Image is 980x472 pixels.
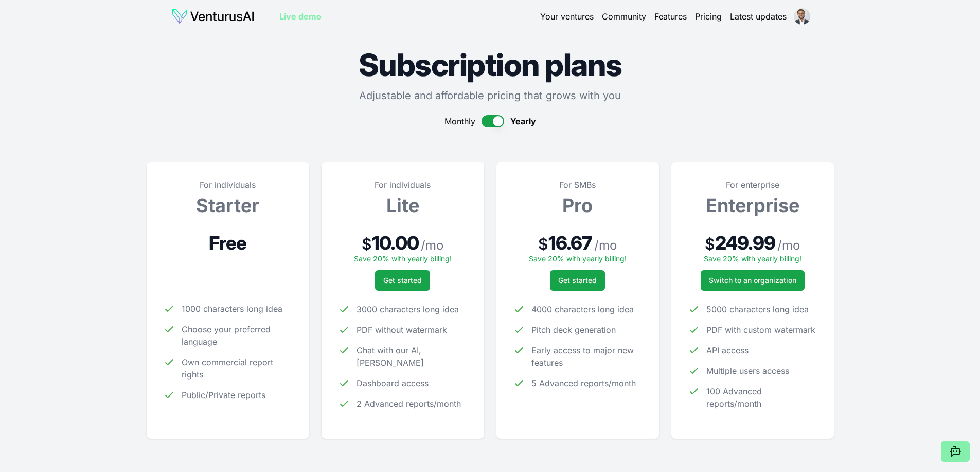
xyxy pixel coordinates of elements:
[421,237,443,254] span: / mo
[529,254,627,263] span: Save 20% with yearly billing!
[171,8,255,25] img: logo
[147,49,834,80] h1: Subscription plans
[794,8,810,25] img: ACg8ocJ5TggLY5fiwNVttjnAfuiN8YJmeK-i8kvgBRnL-ZXSJKmvZQWm=s96-c
[705,235,715,253] span: $
[362,235,372,253] span: $
[704,254,801,263] span: Save 20% with yearly billing!
[688,179,817,191] p: For enterprise
[163,195,293,216] h3: Starter
[357,344,468,369] span: Chat with our AI, [PERSON_NAME]
[688,195,817,216] h3: Enterprise
[375,270,430,291] button: Get started
[383,275,422,286] span: Get started
[777,237,800,254] span: / mo
[279,10,322,23] a: Live demo
[357,324,447,336] span: PDF without watermark
[558,275,597,286] span: Get started
[706,303,809,315] span: 5000 characters long idea
[594,237,617,254] span: / mo
[706,344,749,356] span: API access
[715,233,775,253] span: 249.99
[550,270,605,291] button: Get started
[182,323,293,348] span: Choose your preferred language
[372,233,419,253] span: 10.00
[147,88,834,103] p: Adjustable and affordable pricing that grows with you
[182,356,293,381] span: Own commercial report rights
[182,303,282,315] span: 1000 characters long idea
[548,233,593,253] span: 16.67
[540,10,594,23] a: Your ventures
[338,195,468,216] h3: Lite
[513,179,643,191] p: For SMBs
[531,324,616,336] span: Pitch deck generation
[531,344,643,369] span: Early access to major new features
[706,324,815,336] span: PDF with custom watermark
[531,303,634,315] span: 4000 characters long idea
[701,270,805,291] a: Switch to an organization
[513,195,643,216] h3: Pro
[531,377,636,389] span: 5 Advanced reports/month
[354,254,452,263] span: Save 20% with yearly billing!
[357,398,461,410] span: 2 Advanced reports/month
[444,115,475,127] span: Monthly
[163,179,293,191] p: For individuals
[357,377,429,389] span: Dashboard access
[706,365,789,377] span: Multiple users access
[510,115,536,127] span: Yearly
[182,389,265,401] span: Public/Private reports
[706,385,817,410] span: 100 Advanced reports/month
[602,10,646,23] a: Community
[357,303,459,315] span: 3000 characters long idea
[209,233,246,253] span: Free
[730,10,787,23] a: Latest updates
[695,10,722,23] a: Pricing
[654,10,687,23] a: Features
[338,179,468,191] p: For individuals
[538,235,548,253] span: $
